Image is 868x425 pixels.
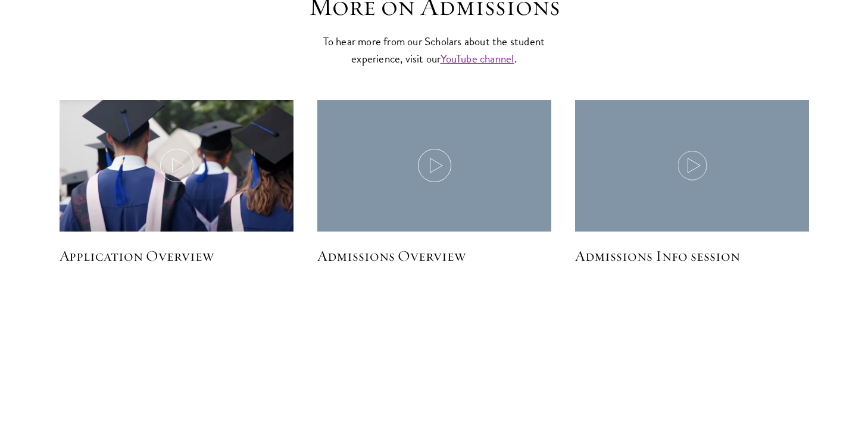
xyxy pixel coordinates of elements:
h5: Admissions Overview [317,246,551,266]
button: student holding Schwarzman Scholar documents [575,100,809,232]
img: Administrator-speaking-to-group-of-students-outside-in-courtyard [317,100,551,256]
button: Administrator-speaking-to-group-of-students-outside-in-courtyard [317,100,551,232]
h5: Admissions Info session [575,246,809,266]
p: To hear more from our Scholars about the student experience, visit our . [318,33,550,67]
a: YouTube channel [441,50,514,67]
h5: Application Overview [60,246,294,266]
